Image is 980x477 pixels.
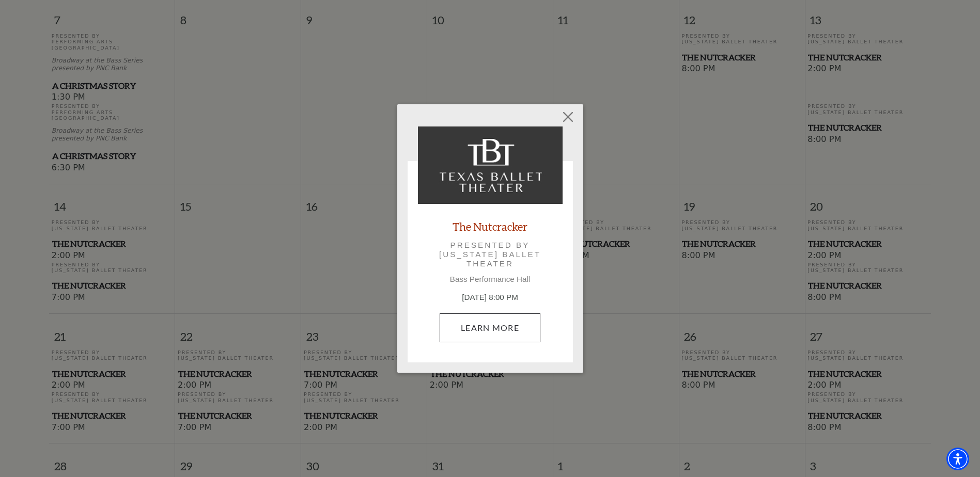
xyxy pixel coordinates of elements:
p: Bass Performance Hall [418,275,563,284]
a: The Nutcracker [453,219,527,233]
div: Accessibility Menu [946,448,969,470]
button: Close [558,107,578,127]
p: [DATE] 8:00 PM [418,292,563,304]
a: December 20, 8:00 PM Learn More [440,313,540,342]
img: The Nutcracker [418,126,563,204]
p: Presented by [US_STATE] Ballet Theater [432,241,548,269]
